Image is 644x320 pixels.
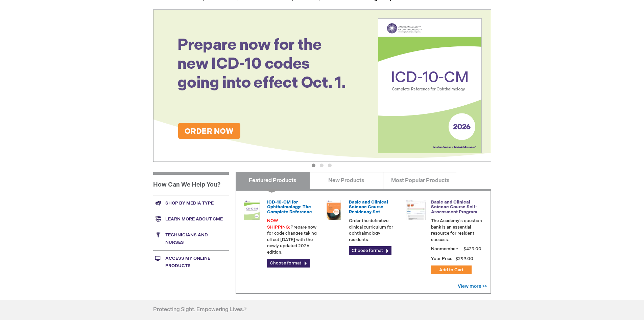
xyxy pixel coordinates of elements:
a: View more >> [458,283,487,289]
p: Prepare now for code changes taking effect [DATE] with the newly updated 2026 edition. [267,218,318,255]
a: Featured Products [236,172,310,189]
a: Basic and Clinical Science Course Residency Set [349,199,388,215]
a: Basic and Clinical Science Course Self-Assessment Program [431,199,477,215]
img: 0120008u_42.png [242,200,262,220]
img: bcscself_20.jpg [406,200,426,220]
a: Choose format [349,246,391,255]
a: Choose format [267,259,310,268]
a: Most Popular Products [383,172,457,189]
p: Order the definitive clinical curriculum for ophthalmology residents. [349,218,400,243]
img: 02850963u_47.png [324,200,344,220]
span: $299.00 [455,256,474,261]
strong: Nonmember: [431,245,458,253]
a: New Products [309,172,383,189]
a: Access My Online Products [153,250,229,274]
a: Shop by media type [153,195,229,211]
a: Technicians and nurses [153,227,229,250]
button: 3 of 3 [328,164,332,167]
span: $429.00 [462,246,482,252]
span: Add to Cart [439,267,463,273]
button: 2 of 3 [320,164,324,167]
button: Add to Cart [431,265,472,274]
a: ICD-10-CM for Ophthalmology: The Complete Reference [267,199,312,215]
h4: Protecting Sight. Empowering Lives.® [153,307,246,313]
strong: Your Price: [431,256,454,261]
p: The Academy's question bank is an essential resource for resident success. [431,218,482,243]
h1: How Can We Help You? [153,172,229,195]
a: Learn more about CME [153,211,229,227]
font: NOW SHIPPING: [267,218,290,230]
button: 1 of 3 [312,164,315,167]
